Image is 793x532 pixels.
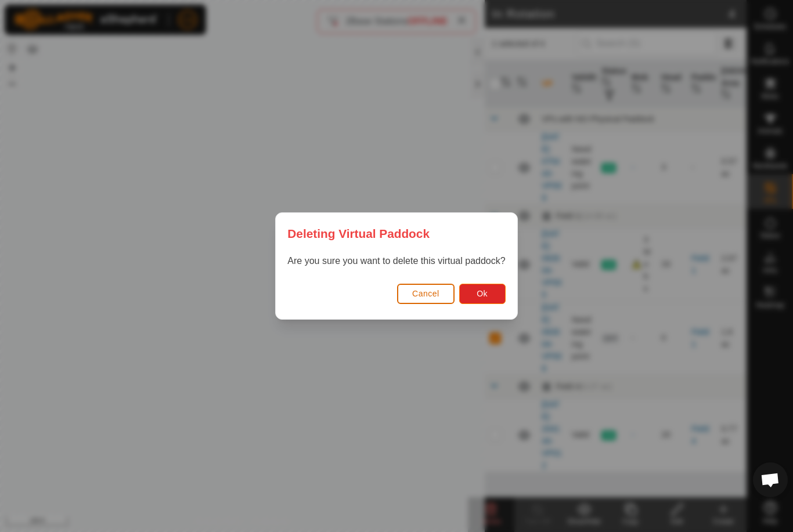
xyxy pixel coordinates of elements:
p: Are you sure you want to delete this virtual paddock? [287,254,505,268]
span: Ok [477,289,488,298]
div: Open chat [753,462,788,497]
span: Cancel [412,289,439,298]
span: Deleting Virtual Paddock [287,225,430,243]
button: Ok [459,284,506,304]
button: Cancel [397,284,455,304]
